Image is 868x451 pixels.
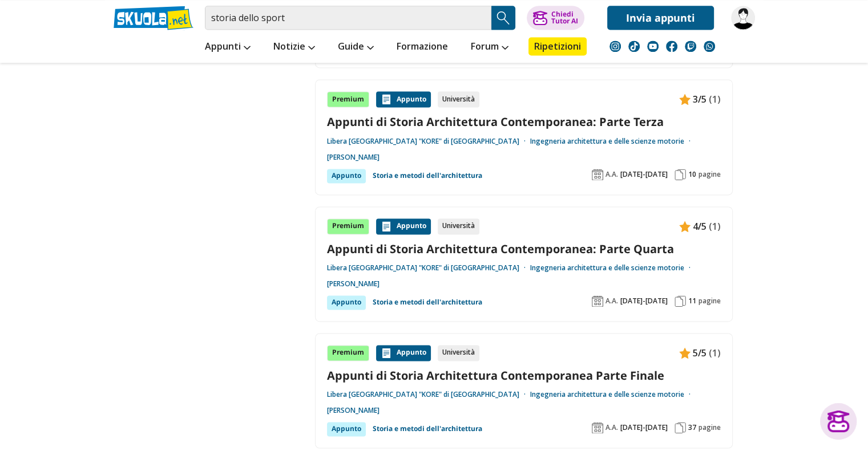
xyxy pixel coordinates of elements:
div: Appunto [327,295,366,309]
a: Appunti di Storia Architettura Contemporanea Parte Finale [327,368,721,383]
img: Pagine [675,422,686,433]
img: Pagine [675,169,686,180]
span: 3/5 [693,92,706,107]
a: Libera [GEOGRAPHIC_DATA] "KORE" di [GEOGRAPHIC_DATA] [327,137,530,146]
span: A.A. [605,296,618,306]
div: Università [438,91,479,107]
img: Appunti contenuto [381,221,392,232]
img: Appunti contenuto [679,347,691,359]
div: Università [438,345,479,361]
div: Università [438,218,479,234]
img: ivanfragal [731,6,755,30]
img: Anno accademico [592,169,603,180]
span: [DATE]-[DATE] [620,296,668,306]
div: Premium [327,345,369,361]
span: [DATE]-[DATE] [620,423,668,432]
span: 10 [688,170,696,179]
div: Chiedi Tutor AI [551,11,578,25]
img: Anno accademico [592,422,603,433]
img: instagram [609,40,621,52]
span: pagine [699,170,721,179]
span: 5/5 [693,346,706,360]
span: 37 [688,423,696,432]
a: Ingegneria architettura e delle scienze motorie [530,137,695,146]
div: Appunto [376,218,431,234]
img: twitch [685,40,696,52]
a: Appunti di Storia Architettura Contemporanea: Parte Terza [327,114,721,129]
a: [PERSON_NAME] [327,406,380,415]
a: [PERSON_NAME] [327,153,380,162]
span: pagine [699,296,721,306]
img: WhatsApp [704,40,715,52]
span: (1) [709,219,721,234]
span: 11 [688,296,696,306]
a: Invia appunti [607,6,714,30]
a: Formazione [394,37,451,58]
img: facebook [666,40,677,52]
div: Appunto [376,345,431,361]
img: Pagine [675,295,686,307]
a: Appunti di Storia Architettura Contemporanea: Parte Quarta [327,241,721,257]
span: (1) [709,92,721,107]
div: Premium [327,91,369,107]
a: Libera [GEOGRAPHIC_DATA] "KORE" di [GEOGRAPHIC_DATA] [327,390,530,399]
a: Libera [GEOGRAPHIC_DATA] "KORE" di [GEOGRAPHIC_DATA] [327,263,530,273]
span: A.A. [605,170,618,179]
div: Appunto [327,422,366,436]
img: youtube [647,40,659,52]
img: Appunti contenuto [381,347,392,359]
span: 4/5 [693,219,706,234]
a: Appunti [202,37,253,58]
button: ChiediTutor AI [527,6,584,30]
a: [PERSON_NAME] [327,279,380,289]
img: tiktok [628,40,640,52]
a: Storia e metodi dell'architettura [373,422,482,436]
a: Guide [335,37,377,58]
a: Ingegneria architettura e delle scienze motorie [530,263,695,273]
a: Ripetizioni [528,37,587,55]
img: Appunti contenuto [679,94,691,105]
img: Appunti contenuto [381,94,392,105]
img: Anno accademico [592,295,603,307]
a: Storia e metodi dell'architettura [373,295,482,309]
input: Cerca appunti, riassunti o versioni [205,6,491,30]
span: A.A. [605,423,618,432]
a: Notizie [271,37,318,58]
a: Forum [468,37,511,58]
a: Ingegneria architettura e delle scienze motorie [530,390,695,399]
img: Cerca appunti, riassunti o versioni [495,9,512,26]
div: Appunto [376,91,431,107]
div: Premium [327,218,369,234]
img: Appunti contenuto [679,221,691,232]
span: (1) [709,346,721,360]
div: Appunto [327,169,366,182]
button: Search Button [491,6,515,30]
a: Storia e metodi dell'architettura [373,169,482,182]
span: pagine [699,423,721,432]
span: [DATE]-[DATE] [620,170,668,179]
